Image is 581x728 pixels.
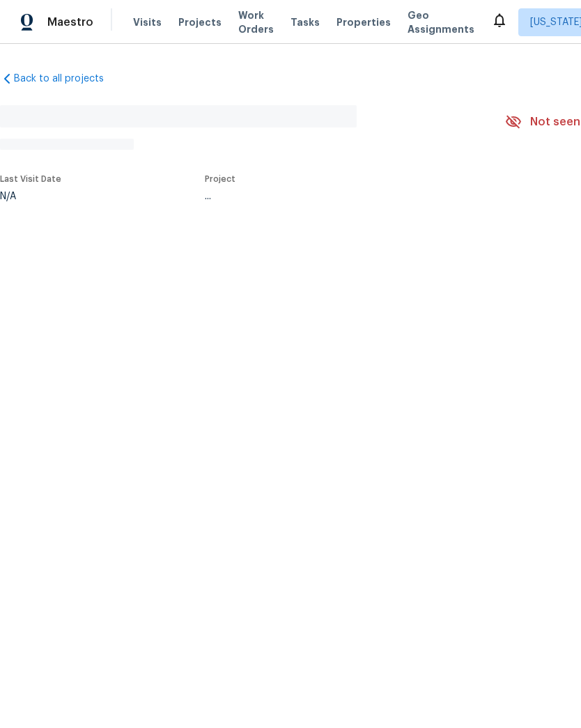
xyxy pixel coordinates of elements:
[408,8,474,36] span: Geo Assignments
[205,175,235,183] span: Project
[290,17,320,27] span: Tasks
[336,15,391,29] span: Properties
[47,15,93,29] span: Maestro
[133,15,162,29] span: Visits
[178,15,222,29] span: Projects
[238,8,274,36] span: Work Orders
[205,192,472,201] div: ...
